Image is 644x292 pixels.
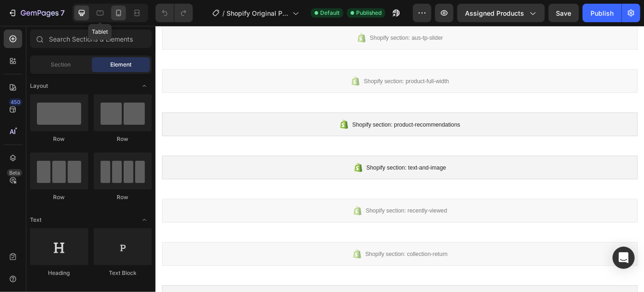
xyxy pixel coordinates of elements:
[457,4,545,22] button: Assigned Products
[137,79,152,93] span: Toggle open
[51,61,71,69] span: Section
[222,8,225,18] span: /
[110,61,131,69] span: Element
[94,269,152,277] div: Text Block
[7,169,22,176] div: Beta
[155,26,644,292] iframe: Design area
[320,9,340,17] span: Default
[30,216,42,224] span: Text
[9,98,22,106] div: 450
[238,204,330,215] span: Shopify section: recently-viewed
[238,253,331,264] span: Shopify section: collection-return
[4,4,69,22] button: 7
[556,9,572,17] span: Save
[590,8,614,18] div: Publish
[30,30,152,48] input: Search Sections & Elements
[356,9,382,17] span: Published
[94,135,152,143] div: Row
[60,7,65,18] p: 7
[583,4,621,22] button: Publish
[30,82,48,90] span: Layout
[137,213,152,227] span: Toggle open
[223,106,345,117] span: Shopify section: product-recommendations
[239,155,329,166] span: Shopify section: text-and-image
[155,4,193,22] div: Undo/Redo
[465,8,524,18] span: Assigned Products
[549,4,579,22] button: Save
[30,193,88,201] div: Row
[94,193,152,201] div: Row
[613,247,635,269] div: Open Intercom Messenger
[30,269,88,277] div: Heading
[30,135,88,143] div: Row
[227,8,289,18] span: Shopify Original Product Template
[236,57,332,68] span: Shopify section: product-full-width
